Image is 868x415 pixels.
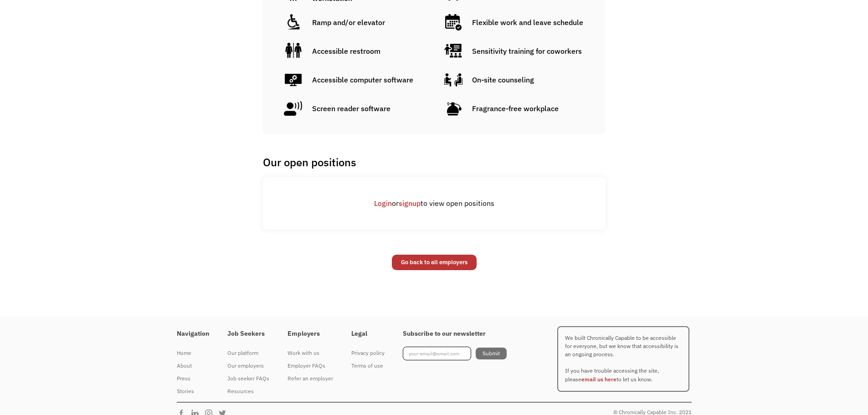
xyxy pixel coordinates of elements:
[472,17,583,28] div: Flexible work and leave schedule
[472,46,582,56] div: Sensitivity training for coworkers
[227,348,269,359] div: Our platform
[227,347,269,359] a: Our platform
[351,347,385,359] a: Privacy policy
[227,386,269,397] div: Resources
[177,386,209,397] div: Stories
[288,330,333,338] h4: Employers
[351,348,385,359] div: Privacy policy
[177,372,209,385] a: Press
[312,17,385,28] div: Ramp and/or elevator
[403,347,471,360] input: your-email@email.com
[288,359,333,372] a: Employer FAQs
[227,359,269,372] a: Our employers
[403,347,507,360] form: Footer Newsletter
[227,330,269,338] h4: Job Seekers
[581,376,616,383] a: email us here
[227,373,269,384] div: Job seeker FAQs
[403,330,507,338] h4: Subscribe to our newsletter
[177,385,209,398] a: Stories
[227,360,269,371] div: Our employers
[312,103,390,114] div: Screen reader software
[399,199,421,208] a: signup
[476,348,507,359] input: Submit
[288,360,333,371] div: Employer FAQs
[557,326,689,392] p: We built Chronically Capable to be accessible for everyone, but we know that accessibility is an ...
[392,255,477,270] a: Go back to all employers
[263,155,602,169] h1: Our open positions
[263,198,606,209] div: or to view open positions
[177,373,209,384] div: Press
[288,348,333,359] div: Work with us
[177,347,209,359] a: Home
[472,74,534,85] div: On-site counseling
[177,348,209,359] div: Home
[472,103,559,114] div: Fragrance-free workplace
[288,372,333,385] a: Refer an employer
[288,347,333,359] a: Work with us
[177,330,209,338] h4: Navigation
[351,330,385,338] h4: Legal
[177,359,209,372] a: About
[351,360,385,371] div: Terms of use
[312,46,380,56] div: Accessible restroom
[227,372,269,385] a: Job seeker FAQs
[288,373,333,384] div: Refer an employer
[227,385,269,398] a: Resources
[374,199,392,208] a: Login
[177,360,209,371] div: About
[312,74,413,85] div: Accessible computer software
[351,359,385,372] a: Terms of use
